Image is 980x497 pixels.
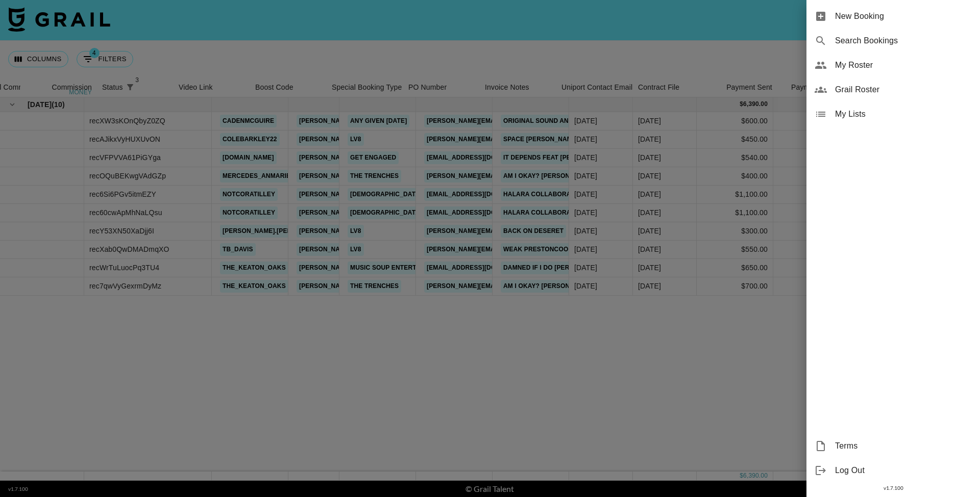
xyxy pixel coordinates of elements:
span: Log Out [835,464,972,477]
span: Terms [835,440,972,452]
div: Search Bookings [806,29,980,53]
div: v 1.7.100 [806,483,980,493]
div: Grail Roster [806,77,980,102]
span: New Booking [835,10,972,22]
div: My Roster [806,53,980,77]
span: Search Bookings [835,35,972,47]
span: Grail Roster [835,84,972,96]
div: New Booking [806,4,980,29]
div: My Lists [806,102,980,126]
span: My Roster [835,59,972,71]
div: Terms [806,434,980,458]
span: My Lists [835,108,972,120]
div: Log Out [806,458,980,483]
